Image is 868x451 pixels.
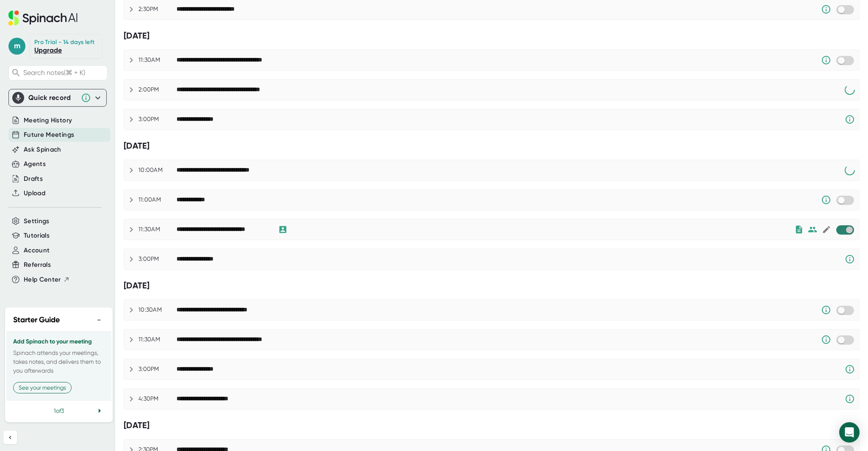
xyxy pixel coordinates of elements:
[94,314,105,326] button: −
[54,407,64,414] span: 1 of 3
[138,336,177,343] div: 11:30AM
[124,420,860,431] div: [DATE]
[8,38,25,55] span: m
[24,130,74,140] button: Future Meetings
[24,174,43,184] button: Drafts
[24,246,50,255] button: Account
[138,395,177,403] div: 4:30PM
[24,145,61,155] button: Ask Spinach
[24,275,70,285] button: Help Center
[24,188,45,198] button: Upload
[24,231,50,241] button: Tutorials
[821,195,831,205] svg: Someone has manually disabled Spinach from this meeting.
[12,89,103,106] div: Quick record
[839,422,860,443] div: Open Intercom Messenger
[821,305,831,315] svg: Someone has manually disabled Spinach from this meeting.
[124,280,860,291] div: [DATE]
[23,69,105,77] span: Search notes (⌘ + K)
[138,116,177,123] div: 3:00PM
[13,382,72,393] button: See your meetings
[124,141,860,151] div: [DATE]
[34,46,62,54] a: Upgrade
[13,349,105,375] p: Spinach attends your meetings, takes notes, and delivers them to you afterwards
[138,86,177,94] div: 2:00PM
[845,394,855,404] svg: Spinach requires a video conference link.
[845,364,855,374] svg: Spinach requires a video conference link.
[124,30,860,41] div: [DATE]
[821,4,831,14] svg: Someone has manually disabled Spinach from this meeting.
[138,56,177,64] div: 11:30AM
[138,255,177,263] div: 3:00PM
[13,338,105,345] h3: Add Spinach to your meeting
[24,260,51,270] button: Referrals
[24,275,61,285] span: Help Center
[138,365,177,373] div: 3:00PM
[821,335,831,345] svg: Someone has manually disabled Spinach from this meeting.
[138,306,177,314] div: 10:30AM
[13,314,60,326] h2: Starter Guide
[138,166,177,174] div: 10:00AM
[24,159,46,169] button: Agents
[138,6,177,13] div: 2:30PM
[24,216,50,226] button: Settings
[34,39,94,46] div: Pro Trial - 14 days left
[24,116,72,125] button: Meeting History
[821,55,831,65] svg: Someone has manually disabled Spinach from this meeting.
[138,196,177,204] div: 11:00AM
[138,226,177,233] div: 11:30AM
[3,431,17,444] button: Collapse sidebar
[28,94,77,102] div: Quick record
